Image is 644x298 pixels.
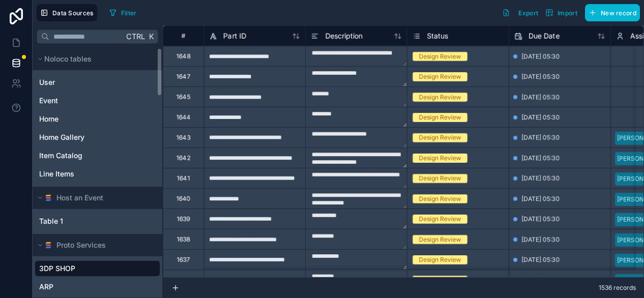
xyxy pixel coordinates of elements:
span: Filter [121,9,137,17]
button: New record [585,4,640,21]
div: Design Review [419,154,461,163]
span: [DATE] 05:30 [521,73,560,81]
button: Filter [105,5,140,20]
span: Part ID [223,31,246,41]
span: [DATE] 05:30 [521,52,560,61]
button: Data Sources [37,4,97,21]
div: Design Review [419,255,461,264]
div: 1644 [177,113,191,122]
span: [DATE] 05:30 [521,256,560,264]
div: 1641 [177,174,190,183]
div: 1643 [177,134,190,142]
button: Export [499,4,542,21]
div: 1637 [177,256,190,264]
div: Design Review [419,215,461,224]
div: Design Review [419,52,461,61]
div: Design Review [419,174,461,183]
span: 1536 records [599,284,636,292]
div: 1638 [177,235,190,244]
div: Design Review [419,133,461,142]
div: Design Review [419,276,461,285]
span: Due Date [529,31,560,41]
span: [DATE] 05:30 [521,235,560,244]
div: 1639 [177,215,190,223]
div: Design Review [419,93,461,102]
span: [DATE] 05:30 [521,215,560,223]
span: K [148,33,155,40]
span: [DATE] 05:30 [521,174,560,183]
span: [DATE] 05:30 [521,154,560,162]
div: Design Review [419,113,461,122]
button: Import [542,4,581,21]
span: Ctrl [125,30,146,43]
span: Status [427,31,448,41]
span: [DATE] 05:30 [521,276,560,284]
div: 1636 [177,276,190,284]
div: 1647 [177,73,190,81]
div: Design Review [419,235,461,244]
div: 1640 [177,195,191,203]
div: 1648 [177,52,190,61]
div: Design Review [419,72,461,81]
a: New record [581,4,640,21]
span: New record [601,9,636,17]
span: Data Sources [52,9,94,17]
div: 1642 [177,154,190,162]
div: 1645 [177,93,190,101]
div: Design Review [419,194,461,203]
span: [DATE] 05:30 [521,195,560,203]
span: Import [558,9,577,17]
div: # [171,32,196,40]
span: Description [325,31,363,41]
span: [DATE] 05:30 [521,134,560,142]
span: Export [518,9,538,17]
span: [DATE] 05:30 [521,93,560,101]
span: [DATE] 05:30 [521,113,560,122]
